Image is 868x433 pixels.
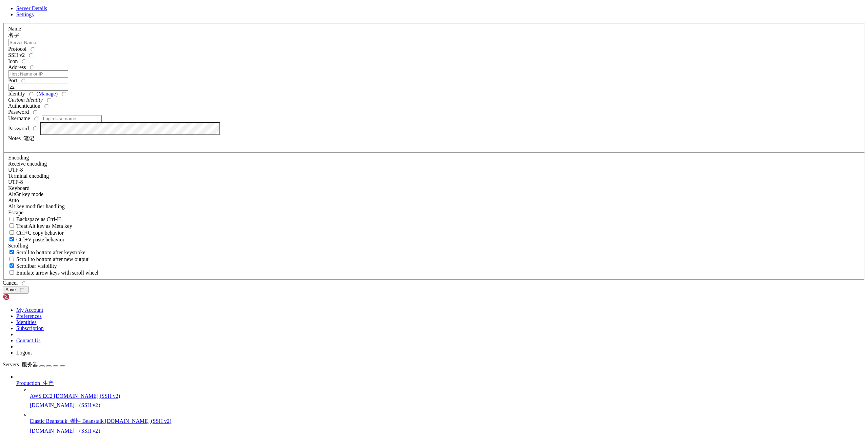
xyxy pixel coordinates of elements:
[8,46,37,52] label: Protocol
[42,115,102,122] input: Login Username
[30,393,53,399] span: AWS EC2
[30,387,865,412] li: AWS EC2 [DOMAIN_NAME] (SSH v2)[DOMAIN_NAME] （SSH v2）
[9,250,14,254] input: Scroll to bottom after keystroke
[8,161,47,167] label: Set the expected encoding for data received from the host. If the encodings do not match, visual ...
[16,380,865,387] a: Production 生产
[16,250,85,255] span: Scroll to bottom after keystroke
[8,216,61,222] label: If true, the backspace should send BS ('\x08', aka ^H). Otherwise the backspace key should send '...
[16,313,42,319] a: Preferences
[16,263,57,269] span: Scrollbar visibility
[8,52,860,58] div: SSH v2
[8,70,68,78] input: Host Name or IP
[8,197,19,203] span: Auto
[8,203,65,209] label: Controls how the Alt key is handled. Escape: Send an ESC prefix. 8-Bit: Add 128 to the typed char...
[22,362,38,367] font: 服务器
[8,52,35,58] span: SSH v2
[8,155,29,160] label: Encoding
[8,109,860,115] div: Password
[16,216,61,222] span: Backspace as Ctrl-H
[8,210,23,215] span: Escape
[30,393,120,408] span: [DOMAIN_NAME] (SSH v2)
[8,243,28,248] label: Scrolling
[9,237,14,241] input: Ctrl+V paste behavior
[8,191,43,197] label: Set the expected encoding for data received from the host. If the encodings do not match, visual ...
[16,338,41,343] a: Contact Us
[16,5,47,11] a: Server Details
[30,402,103,408] font: [DOMAIN_NAME] （SSH v2）
[8,197,860,203] div: Auto
[37,91,68,96] span: ( )
[16,230,64,236] span: Ctrl+C copy behavior
[9,223,14,228] input: Treat Alt key as Meta key
[3,280,865,286] div: Cancel
[8,263,57,269] label: The vertical scrollbar mode.
[23,135,34,141] font: 笔记
[70,418,104,424] font: 弹性 Beanstalk
[8,250,85,255] label: Whether to scroll to the bottom on any keystroke.
[3,286,28,293] button: Save
[9,257,14,261] input: Scroll to bottom after new output
[16,223,72,229] span: Treat Alt key as Meta key
[16,270,98,276] span: Emulate arrow keys with scroll wheel
[8,91,68,96] label: Identity
[16,237,64,242] span: Ctrl+V paste behavior
[8,185,29,191] label: Keyboard
[8,115,40,121] label: Username
[8,223,72,229] label: Whether the Alt key acts as a Meta key or as a distinct Alt key.
[9,217,14,221] input: Backspace as Ctrl-H
[8,64,36,70] label: Address
[8,78,27,83] label: Port
[8,97,53,103] i: Custom Identity
[30,418,104,424] span: Elastic Beanstalk
[8,173,49,179] label: The default terminal encoding. ISO-2022 enables character map translations (like graphics maps). ...
[3,362,65,367] a: Servers
[43,380,54,386] font: 生产
[8,167,860,173] div: UTF-8
[3,294,42,300] img: Shellngn
[8,97,860,103] div: Custom Identity
[9,263,14,268] input: Scrollbar visibility
[38,91,56,96] a: Manage
[8,237,64,242] label: Ctrl+V pastes if true, sends ^V to host if false. Ctrl+Shift+V sends ^V to host if true, pastes i...
[16,380,54,386] span: Production
[8,167,23,173] span: UTF-8
[16,12,34,17] a: Settings
[8,270,98,276] label: When using the alternative screen buffer, and DECCKM (Application Cursor Keys) is active, mouse w...
[16,256,88,262] span: Scroll to bottom after new output
[8,179,860,185] div: UTF-8
[8,135,34,141] label: Notes
[9,230,14,235] input: Ctrl+C copy behavior
[8,32,19,38] font: 名字
[16,350,32,355] a: Logout
[8,39,68,46] input: Server Name
[8,230,64,236] label: Ctrl-C copies if true, send ^C to host if false. Ctrl-Shift-C sends ^C to host if true, copies if...
[16,307,43,313] a: My Account
[8,26,860,39] label: Name
[16,319,37,325] a: Identities
[9,270,14,275] input: Emulate arrow keys with scroll wheel
[8,84,68,91] input: Port Number
[8,103,51,109] label: Authentication
[8,210,860,216] div: Escape
[8,179,23,185] span: UTF-8
[8,256,88,262] label: Scroll to bottom after new output.
[8,125,39,131] label: Password
[8,58,28,64] label: Icon
[3,362,38,367] span: Servers
[16,325,44,331] a: Subscription
[30,393,865,412] a: AWS EC2 [DOMAIN_NAME] (SSH v2)[DOMAIN_NAME] （SSH v2）
[8,109,39,115] span: Password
